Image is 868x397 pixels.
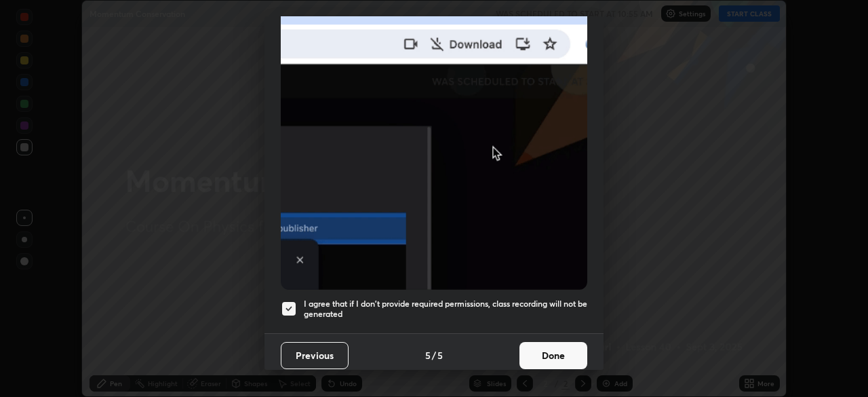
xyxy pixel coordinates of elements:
[281,342,349,369] button: Previous
[425,348,431,362] h4: 5
[519,342,587,369] button: Done
[432,348,436,362] h4: /
[437,348,443,362] h4: 5
[304,299,587,320] h5: I agree that if I don't provide required permissions, class recording will not be generated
